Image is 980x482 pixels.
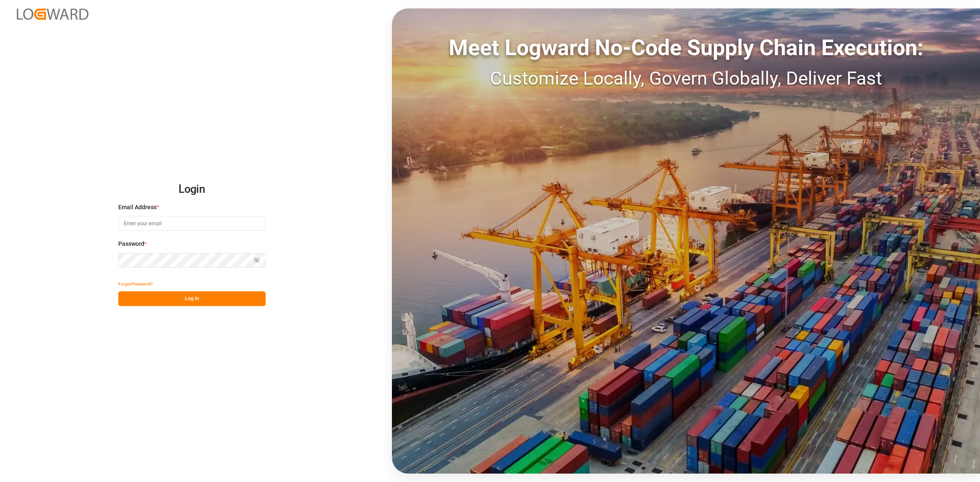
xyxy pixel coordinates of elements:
span: Password [118,240,144,248]
img: Logward_new_orange.png [17,8,88,20]
button: Log In [118,291,266,306]
input: Enter your email [118,216,266,231]
h2: Login [118,176,266,203]
span: Email Address [118,203,157,212]
button: Forgot Password? [118,277,153,291]
div: Customize Locally, Govern Globally, Deliver Fast [392,64,980,92]
div: Meet Logward No-Code Supply Chain Execution: [392,32,980,64]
